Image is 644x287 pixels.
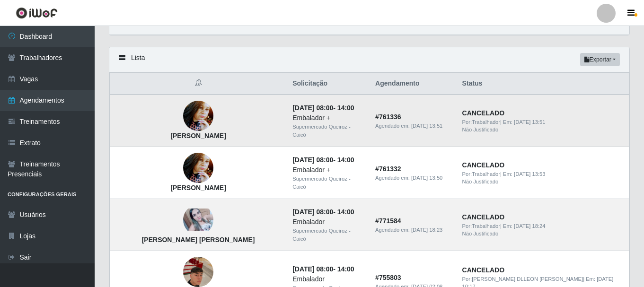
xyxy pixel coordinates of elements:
time: [DATE] 13:53 [514,171,545,177]
div: Não Justificado [462,126,623,134]
time: 14:00 [337,104,354,112]
div: | Em: [462,222,623,230]
strong: CANCELADO [462,213,504,221]
span: Por: Trabalhador [462,171,500,177]
time: [DATE] 18:24 [514,223,545,229]
button: Exportar [580,53,620,66]
strong: - [292,208,354,216]
time: [DATE] 08:00 [292,208,333,216]
strong: - [292,265,354,273]
time: 14:00 [337,265,354,273]
strong: [PERSON_NAME] [170,132,226,139]
time: [DATE] 08:00 [292,156,333,164]
strong: # 771584 [375,217,401,225]
strong: # 755803 [375,274,401,281]
time: 14:00 [337,208,354,216]
div: Supermercado Queiroz - Caicó [292,175,364,191]
div: Agendado em: [375,226,451,234]
img: Francisca Suzete Duarte da Silva [183,209,213,231]
time: [DATE] 13:51 [411,123,442,129]
strong: [PERSON_NAME] [PERSON_NAME] [142,236,255,244]
div: Embalador [292,274,364,284]
div: Supermercado Queiroz - Caicó [292,123,364,139]
time: 14:00 [337,156,354,164]
div: | Em: [462,118,623,126]
div: Lista [109,47,629,72]
div: Agendado em: [375,174,451,182]
img: huana kerolayne da silva pereira [183,96,213,136]
strong: - [292,104,354,112]
div: Não Justificado [462,230,623,238]
strong: - [292,156,354,164]
time: [DATE] 13:50 [411,175,442,181]
time: [DATE] 18:23 [411,227,442,233]
span: Por: Trabalhador [462,119,500,125]
time: [DATE] 08:00 [292,265,333,273]
div: Não Justificado [462,178,623,186]
strong: CANCELADO [462,109,504,117]
th: Status [457,73,629,95]
strong: [PERSON_NAME] [170,184,226,191]
span: Por: [PERSON_NAME] DLLEON [PERSON_NAME] [462,276,583,282]
div: Embalador + [292,165,364,175]
strong: CANCELADO [462,161,504,169]
div: Embalador [292,217,364,227]
time: [DATE] 13:51 [514,119,545,125]
time: [DATE] 08:00 [292,104,333,112]
strong: # 761336 [375,113,401,121]
div: | Em: [462,170,623,178]
img: CoreUI Logo [16,7,58,19]
img: huana kerolayne da silva pereira [183,148,213,188]
strong: # 761332 [375,165,401,173]
div: Agendado em: [375,122,451,130]
th: Solicitação [287,73,370,95]
strong: CANCELADO [462,266,504,274]
span: Por: Trabalhador [462,223,500,229]
div: Supermercado Queiroz - Caicó [292,227,364,243]
div: Embalador + [292,113,364,123]
th: Agendamento [370,73,457,95]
